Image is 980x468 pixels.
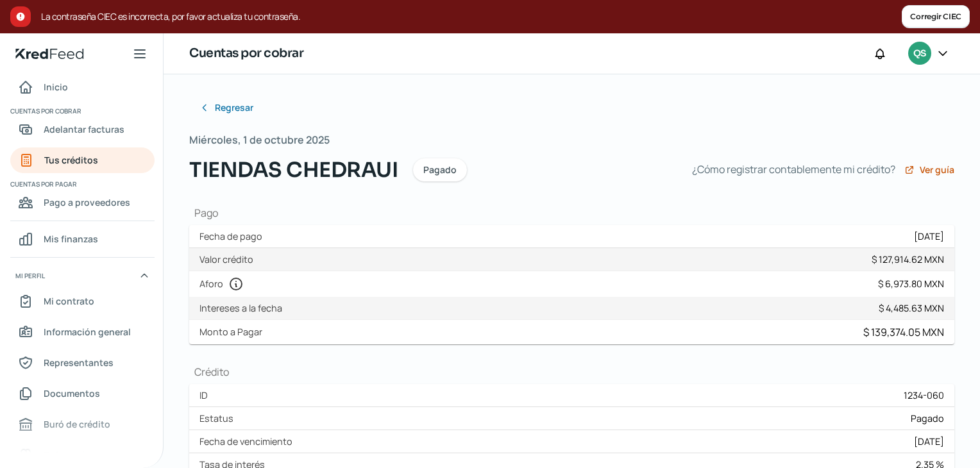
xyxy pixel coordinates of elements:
span: Adelantar facturas [44,121,124,137]
div: $ 4,485.63 MXN [879,302,944,314]
span: Cuentas por cobrar [10,105,153,117]
div: [DATE] [914,230,944,242]
label: Monto a Pagar [199,326,267,338]
span: Pago a proveedores [44,194,130,210]
div: [DATE] [914,435,944,447]
a: Mi contrato [10,288,155,314]
span: ¿Cómo registrar contablemente mi crédito? [692,160,895,179]
a: Representantes [10,350,155,376]
a: Buró de crédito [10,412,155,437]
span: Cuentas por pagar [10,178,153,190]
div: 1234-060 [904,389,944,401]
span: Tus créditos [44,152,98,168]
a: Inicio [10,74,155,100]
a: Referencias [10,442,155,468]
span: QS [913,46,925,62]
label: ID [199,389,213,401]
a: Tus créditos [10,147,155,173]
span: La contraseña CIEC es incorrecta, por favor actualiza tu contraseña. [41,9,902,24]
div: $ 6,973.80 MXN [878,278,944,290]
span: Miércoles, 1 de octubre 2025 [189,131,330,149]
span: Mi contrato [44,293,94,309]
span: Inicio [44,79,68,95]
a: Pago a proveedores [10,190,155,215]
span: Referencias [44,447,95,463]
h1: Crédito [189,365,954,379]
a: Ver guía [904,165,954,175]
h1: Cuentas por cobrar [189,44,303,63]
div: $ 127,914.62 MXN [872,253,944,265]
div: $ 139,374.05 MXN [863,325,944,339]
a: Información general [10,319,155,345]
span: Ver guía [920,165,954,174]
span: Pagado [423,165,457,174]
span: Mi perfil [15,270,45,281]
label: Estatus [199,412,239,424]
span: Representantes [44,355,114,371]
span: Buró de crédito [44,416,110,432]
span: TIENDAS CHEDRAUI [189,155,398,185]
a: Adelantar facturas [10,117,155,142]
label: Valor crédito [199,253,258,265]
span: Documentos [44,385,100,401]
label: Aforo [199,276,249,292]
button: Corregir CIEC [902,5,970,28]
label: Fecha de vencimiento [199,435,298,447]
a: Mis finanzas [10,226,155,252]
label: Fecha de pago [199,230,267,242]
h1: Pago [189,206,954,220]
span: Mis finanzas [44,231,98,247]
a: Documentos [10,381,155,406]
button: Regresar [189,95,264,121]
span: Información general [44,324,131,340]
label: Intereses a la fecha [199,302,287,314]
span: Pagado [911,412,944,424]
span: Regresar [215,103,253,112]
